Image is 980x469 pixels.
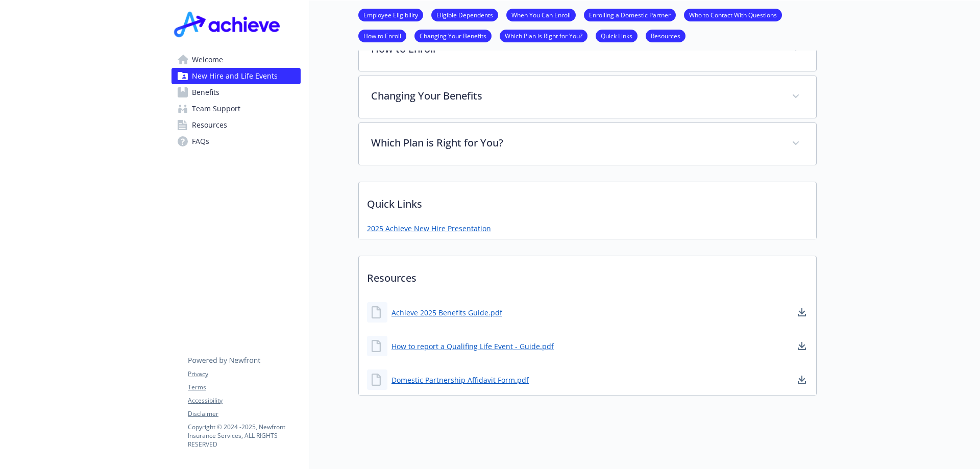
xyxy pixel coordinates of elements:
a: download document [796,374,808,386]
span: New Hire and Life Events [192,68,278,84]
a: How to report a Qualifing Life Event - Guide.pdf [391,341,554,352]
a: Who to Contact With Questions [684,10,782,19]
p: Resources [359,256,816,294]
a: Resources [646,31,685,40]
a: Resources [171,117,301,133]
a: download document [796,306,808,318]
div: Changing Your Benefits [359,76,816,118]
a: Domestic Partnership Affidavit Form.pdf [391,375,529,385]
span: Benefits [192,84,219,101]
a: Eligible Dependents [431,10,498,19]
span: Resources [192,117,227,133]
a: Achieve 2025 Benefits Guide.pdf [391,307,502,318]
span: FAQs [192,133,209,150]
a: Welcome [171,52,301,68]
a: Terms [188,383,300,392]
a: Team Support [171,101,301,117]
p: Which Plan is Right for You? [371,135,779,151]
a: Employee Eligibility [358,10,423,19]
div: Which Plan is Right for You? [359,123,816,165]
a: Changing Your Benefits [414,31,492,40]
a: New Hire and Life Events [171,68,301,84]
a: Which Plan is Right for You? [500,31,587,40]
a: Quick Links [596,31,638,40]
a: Accessibility [188,396,300,405]
a: When You Can Enroll [506,10,576,19]
a: FAQs [171,133,301,150]
a: Disclaimer [188,409,300,418]
a: 2025 Achieve New Hire Presentation [367,223,491,234]
a: How to Enroll [358,31,406,40]
p: Quick Links [359,182,816,220]
a: download document [796,340,808,352]
p: Copyright © 2024 - 2025 , Newfront Insurance Services, ALL RIGHTS RESERVED [188,423,300,449]
a: Benefits [171,84,301,101]
span: Welcome [192,52,223,68]
a: Enrolling a Domestic Partner [584,10,676,19]
a: Privacy [188,369,300,379]
p: Changing Your Benefits [371,88,779,104]
span: Team Support [192,101,240,117]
